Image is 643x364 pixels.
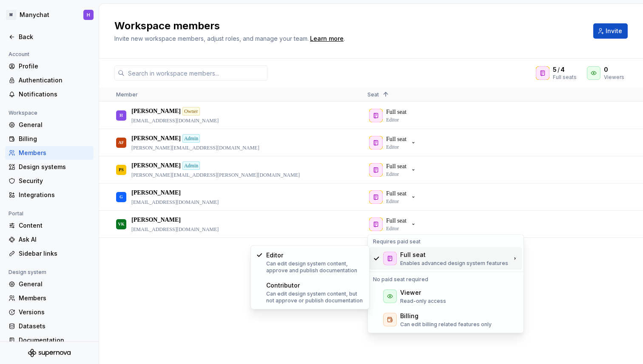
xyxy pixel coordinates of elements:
[386,135,407,144] p: Full seat
[386,217,407,225] p: Full seat
[125,65,267,81] input: Search in workspace members...
[5,188,94,202] a: Integrations
[266,291,364,304] p: Can edit design system content, but not approve or publish documentation
[131,189,181,197] p: [PERSON_NAME]
[20,11,49,19] div: Manychat
[5,333,94,347] a: Documentation
[131,107,181,116] p: [PERSON_NAME]
[5,247,94,260] a: Sidebar links
[309,36,345,42] span: .
[5,108,41,118] div: Workspace
[131,216,181,224] p: [PERSON_NAME]
[5,73,94,87] a: Authentication
[131,134,181,143] p: [PERSON_NAME]
[367,134,420,151] button: Full seatEditor
[2,6,97,24] button: MManychatH
[5,59,94,73] a: Profile
[5,49,33,59] div: Account
[131,172,300,178] p: [PERSON_NAME][EMAIL_ADDRESS][PERSON_NAME][DOMAIN_NAME]
[19,294,90,302] div: Members
[19,308,90,316] div: Versions
[19,280,90,288] div: General
[604,65,608,74] span: 0
[370,274,522,285] div: No paid seat required
[19,336,90,344] div: Documentation
[5,267,50,277] div: Design system
[19,33,90,41] div: Back
[116,91,138,98] span: Member
[400,312,418,320] div: Billing
[19,62,90,71] div: Profile
[5,305,94,319] a: Versions
[28,349,71,357] svg: Supernova Logo
[386,225,399,232] p: Editor
[114,19,583,33] h2: Workspace members
[266,260,364,274] p: Can edit design system content, approve and publish documentation
[560,65,565,74] span: 4
[19,163,90,171] div: Design systems
[367,189,420,206] button: Full seatEditor
[114,35,309,42] span: Invite new workspace members, adjust roles, and manage your team.
[6,10,16,20] div: M
[400,288,421,297] div: Viewer
[182,107,200,116] div: Owner
[118,134,124,151] div: AF
[19,121,90,129] div: General
[5,233,94,246] a: Ask AI
[266,251,283,260] div: Editor
[19,149,90,157] div: Members
[19,135,90,143] div: Billing
[386,189,407,198] p: Full seat
[5,219,94,232] a: Content
[5,209,27,219] div: Portal
[386,171,399,178] p: Editor
[386,162,407,171] p: Full seat
[400,321,492,328] p: Can edit billing related features only
[5,277,94,291] a: General
[5,291,94,305] a: Members
[5,146,94,160] a: Members
[87,11,90,18] div: H
[19,90,90,99] div: Notifications
[182,134,200,143] div: Admin
[553,65,577,74] div: /
[400,298,446,305] p: Read-only access
[367,216,420,233] button: Full seatEditor
[131,117,219,124] p: [EMAIL_ADDRESS][DOMAIN_NAME]
[400,251,426,259] div: Full seat
[553,65,557,74] span: 5
[19,191,90,199] div: Integrations
[131,226,219,233] p: [EMAIL_ADDRESS][DOMAIN_NAME]
[266,281,300,290] div: Contributor
[367,91,379,98] span: Seat
[182,161,200,170] div: Admin
[5,319,94,333] a: Datasets
[131,161,181,170] p: [PERSON_NAME]
[5,30,94,44] a: Back
[310,34,344,43] a: Learn more
[400,260,508,267] p: Enables advanced design system features
[19,221,90,230] div: Content
[19,235,90,244] div: Ask AI
[5,174,94,188] a: Security
[118,216,125,232] div: VK
[5,160,94,174] a: Design systems
[19,249,90,258] div: Sidebar links
[604,74,624,81] div: Viewers
[131,199,219,206] p: [EMAIL_ADDRESS][DOMAIN_NAME]
[19,322,90,330] div: Datasets
[367,161,420,178] button: Full seatEditor
[131,144,259,151] p: [PERSON_NAME][EMAIL_ADDRESS][DOMAIN_NAME]
[553,74,577,81] div: Full seats
[119,107,123,124] div: H
[370,237,522,247] div: Requires paid seat
[5,118,94,132] a: General
[5,87,94,101] a: Notifications
[19,177,90,185] div: Security
[386,144,399,150] p: Editor
[5,132,94,146] a: Billing
[606,27,622,35] span: Invite
[386,198,399,205] p: Editor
